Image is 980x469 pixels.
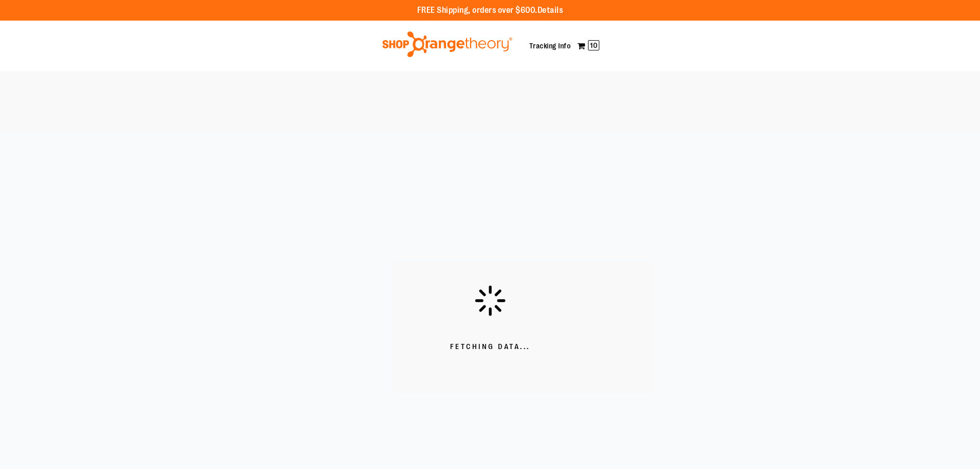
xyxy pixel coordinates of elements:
a: Tracking Info [529,42,571,50]
span: 10 [588,40,599,50]
img: Shop Orangetheory [381,31,514,57]
span: Fetching Data... [450,342,530,352]
a: Details [538,6,563,15]
p: FREE Shipping, orders over $600. [417,5,563,16]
